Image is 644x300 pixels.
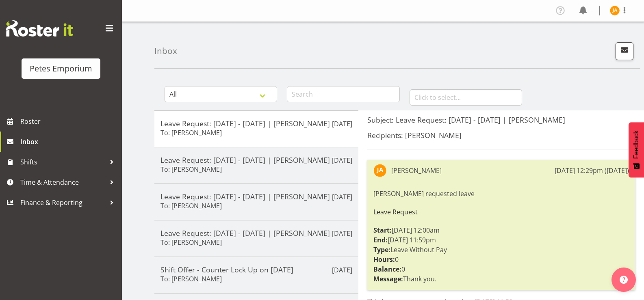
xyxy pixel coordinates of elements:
[160,265,352,274] h5: Shift Offer - Counter Lock Up on [DATE]
[373,187,629,286] div: [PERSON_NAME] requested leave [DATE] 12:00am [DATE] 11:59pm Leave Without Pay 0 0 Thank you.
[30,63,92,75] div: Petes Emporium
[410,89,522,106] input: Click to select...
[332,119,352,129] p: [DATE]
[373,245,390,254] strong: Type:
[160,202,222,210] h6: To: [PERSON_NAME]
[160,192,352,201] h5: Leave Request: [DATE] - [DATE] | [PERSON_NAME]
[160,119,352,128] h5: Leave Request: [DATE] - [DATE] | [PERSON_NAME]
[367,115,635,124] h5: Subject: Leave Request: [DATE] - [DATE] | [PERSON_NAME]
[154,46,177,56] h4: Inbox
[160,238,222,246] h6: To: [PERSON_NAME]
[610,6,620,15] img: jeseryl-armstrong10788.jpg
[332,155,352,165] p: [DATE]
[20,136,118,148] span: Inbox
[373,265,401,274] strong: Balance:
[629,122,644,177] button: Feedback - Show survey
[160,275,222,283] h6: To: [PERSON_NAME]
[373,208,629,216] h6: Leave Request
[20,196,106,209] span: Finance & Reporting
[20,115,118,127] span: Roster
[373,274,403,283] strong: Message:
[373,235,388,244] strong: End:
[20,176,106,188] span: Time & Attendance
[20,156,106,168] span: Shifts
[160,155,352,164] h5: Leave Request: [DATE] - [DATE] | [PERSON_NAME]
[367,131,635,140] h5: Recipients: [PERSON_NAME]
[160,165,222,173] h6: To: [PERSON_NAME]
[373,164,386,177] img: jeseryl-armstrong10788.jpg
[555,166,629,175] div: [DATE] 12:29pm ([DATE])
[391,166,442,175] div: [PERSON_NAME]
[332,265,352,275] p: [DATE]
[332,192,352,202] p: [DATE]
[160,229,352,237] h5: Leave Request: [DATE] - [DATE] | [PERSON_NAME]
[332,229,352,238] p: [DATE]
[633,130,640,159] span: Feedback
[620,276,628,284] img: help-xxl-2.png
[373,255,395,264] strong: Hours:
[287,86,399,102] input: Search
[6,20,73,37] img: Rosterit website logo
[373,226,392,235] strong: Start:
[160,129,222,137] h6: To: [PERSON_NAME]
